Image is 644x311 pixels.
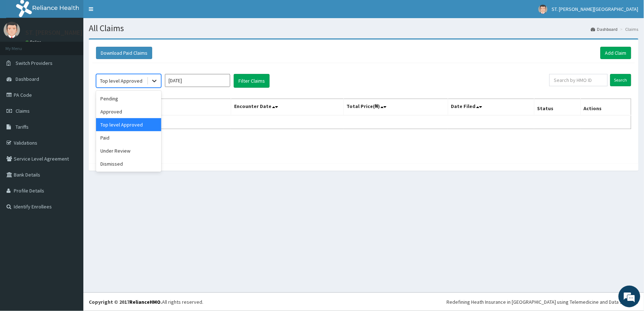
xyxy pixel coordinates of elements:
[16,108,30,114] span: Claims
[16,76,39,82] span: Dashboard
[231,99,344,116] th: Encounter Date
[89,299,162,305] strong: Copyright © 2017 .
[16,124,29,130] span: Tariffs
[165,74,230,87] input: Select Month and Year
[552,6,639,12] span: ST. [PERSON_NAME][GEOGRAPHIC_DATA]
[234,74,270,88] button: Filter Claims
[96,105,161,118] div: Approved
[591,26,618,32] a: Dashboard
[96,92,161,105] div: Pending
[25,40,43,45] a: Online
[96,118,161,131] div: Top level Approved
[96,144,161,157] div: Under Review
[447,298,639,306] div: Redefining Heath Insurance in [GEOGRAPHIC_DATA] using Telemedicine and Data Science!
[581,99,631,116] th: Actions
[38,41,122,50] div: Chat with us now
[100,77,142,84] div: Top level Approved
[539,5,548,14] img: User Image
[96,157,161,170] div: Dismissed
[549,74,608,86] input: Search by HMO ID
[619,26,639,32] li: Claims
[601,47,631,59] a: Add Claim
[42,91,100,165] span: We're online!
[534,99,581,116] th: Status
[448,99,534,116] th: Date Filed
[83,293,644,311] footer: All rights reserved.
[16,60,53,66] span: Switch Providers
[119,4,136,21] div: Minimize live chat window
[344,99,448,116] th: Total Price(₦)
[13,36,29,54] img: d_794563401_company_1708531726252_794563401
[610,74,631,86] input: Search
[89,24,639,33] h1: All Claims
[96,47,152,59] button: Download Paid Claims
[25,29,142,36] p: ST. [PERSON_NAME][GEOGRAPHIC_DATA]
[4,198,138,223] textarea: Type your message and hit 'Enter'
[96,99,231,116] th: Name
[4,22,20,38] img: User Image
[96,131,161,144] div: Paid
[129,299,161,305] a: RelianceHMO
